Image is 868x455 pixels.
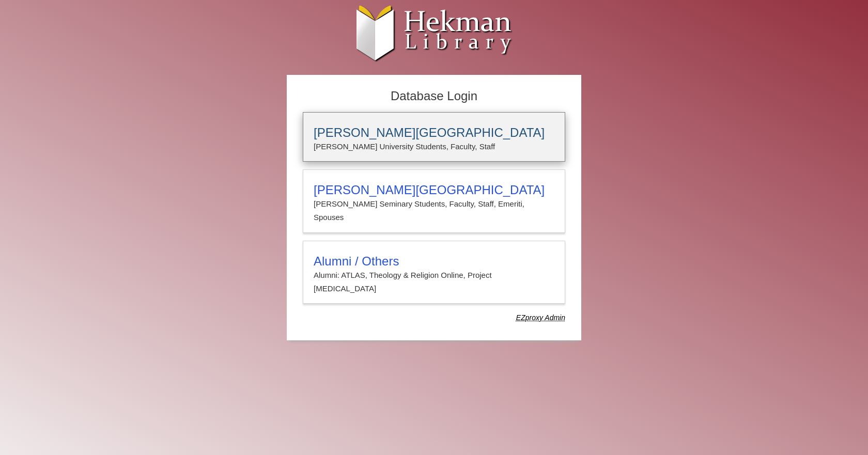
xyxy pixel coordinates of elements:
summary: Alumni / OthersAlumni: ATLAS, Theology & Religion Online, Project [MEDICAL_DATA] [314,254,554,296]
a: [PERSON_NAME][GEOGRAPHIC_DATA][PERSON_NAME] University Students, Faculty, Staff [303,112,565,162]
p: Alumni: ATLAS, Theology & Religion Online, Project [MEDICAL_DATA] [314,269,554,296]
h3: [PERSON_NAME][GEOGRAPHIC_DATA] [314,125,554,140]
a: [PERSON_NAME][GEOGRAPHIC_DATA][PERSON_NAME] Seminary Students, Faculty, Staff, Emeriti, Spouses [303,169,565,233]
h2: Database Login [298,86,570,107]
h3: Alumni / Others [314,254,554,269]
p: [PERSON_NAME] University Students, Faculty, Staff [314,140,554,153]
dfn: Use Alumni login [516,313,565,322]
h3: [PERSON_NAME][GEOGRAPHIC_DATA] [314,183,554,197]
p: [PERSON_NAME] Seminary Students, Faculty, Staff, Emeriti, Spouses [314,197,554,225]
